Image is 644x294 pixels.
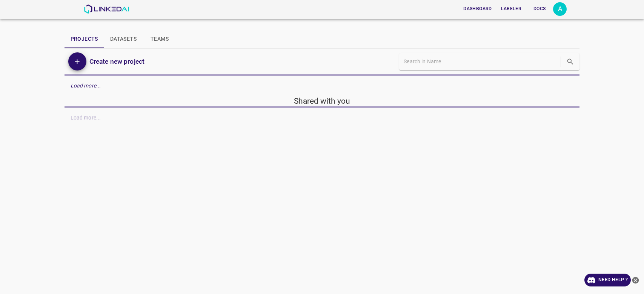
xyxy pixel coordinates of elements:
a: Labeler [496,1,526,17]
div: A [553,2,567,16]
input: Search in Name [404,56,559,67]
a: Create new project [86,56,144,67]
button: Open settings [553,2,567,16]
button: Teams [143,30,177,48]
h6: Create new project [89,56,144,67]
em: Load more... [71,83,101,89]
button: Labeler [498,3,524,15]
button: Add [68,52,86,70]
button: Docs [527,3,552,15]
button: search [563,54,578,69]
a: Docs [526,1,553,17]
button: close-help [631,274,640,286]
button: Dashboard [460,3,495,15]
a: Need Help ? [584,274,631,286]
div: Load more... [65,79,580,93]
a: Dashboard [459,1,496,17]
button: Projects [65,30,104,48]
button: Datasets [104,30,143,48]
img: LinkedAI [84,5,129,14]
h5: Shared with you [65,96,580,106]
